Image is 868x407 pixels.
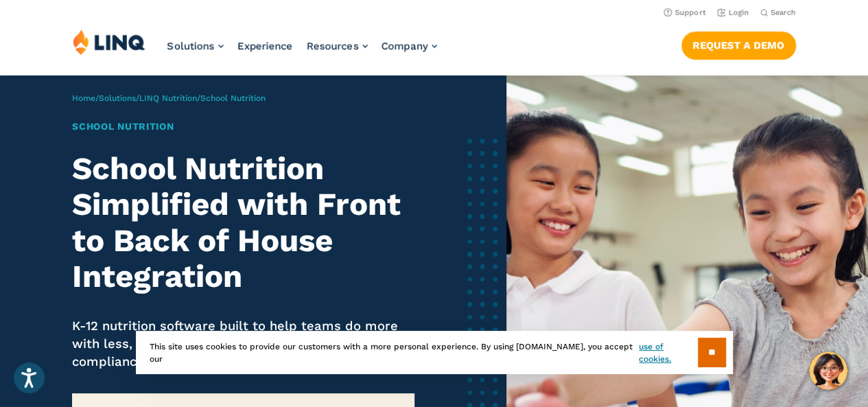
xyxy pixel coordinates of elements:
a: LINQ Nutrition [139,93,197,103]
span: School Nutrition [200,93,266,103]
a: Solutions [99,93,136,103]
div: This site uses cookies to provide our customers with a more personal experience. By using [DOMAIN... [136,331,733,374]
nav: Button Navigation [681,29,796,59]
span: Search [771,8,796,17]
a: use of cookies. [639,340,697,365]
a: Company [382,40,437,52]
p: K-12 nutrition software built to help teams do more with less, maximize efficiency, and ensure co... [72,317,414,371]
a: Solutions [167,40,224,52]
button: Open Search Bar [760,8,796,18]
a: Resources [307,40,368,52]
a: Experience [237,40,293,52]
img: LINQ | K‑12 Software [73,29,145,55]
nav: Primary Navigation [167,29,437,74]
h1: School Nutrition [72,119,414,134]
h2: School Nutrition Simplified with Front to Back of House Integration [72,151,414,295]
a: Support [664,8,706,17]
span: Resources [307,40,359,52]
button: Hello, have a question? Let’s chat. [809,351,847,390]
span: / / / [72,93,266,103]
a: Login [717,8,749,17]
span: Solutions [167,40,215,52]
span: Company [382,40,428,52]
a: Request a Demo [681,32,796,59]
a: Home [72,93,95,103]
